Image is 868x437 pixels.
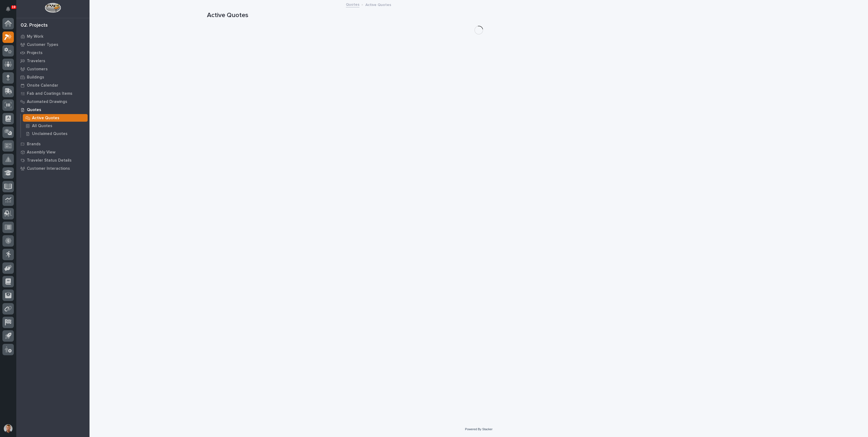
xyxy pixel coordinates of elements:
[21,130,90,137] a: Unclaimed Quotes
[45,3,61,13] img: Workspace Logo
[465,427,492,431] a: Powered By Stacker
[7,7,14,15] div: Notifications19
[27,75,44,80] p: Buildings
[27,108,41,112] p: Quotes
[32,131,68,136] p: Unclaimed Quotes
[27,99,67,104] p: Automated Drawings
[27,42,58,47] p: Customer Types
[32,124,52,128] p: All Quotes
[207,11,751,19] h1: Active Quotes
[21,23,48,29] div: 02. Projects
[27,59,45,64] p: Travelers
[16,156,90,164] a: Traveler Status Details
[16,106,90,114] a: Quotes
[27,166,70,171] p: Customer Interactions
[16,57,90,65] a: Travelers
[365,1,391,7] p: Active Quotes
[27,83,58,88] p: Onsite Calendar
[12,5,15,9] p: 19
[27,158,72,163] p: Traveler Status Details
[16,73,90,81] a: Buildings
[2,423,14,434] button: users-avatar
[16,65,90,73] a: Customers
[16,81,90,89] a: Onsite Calendar
[16,140,90,148] a: Brands
[27,142,41,147] p: Brands
[32,116,59,121] p: Active Quotes
[16,89,90,98] a: Fab and Coatings Items
[21,114,90,122] a: Active Quotes
[21,122,90,130] a: All Quotes
[346,1,359,7] a: Quotes
[16,164,90,172] a: Customer Interactions
[27,150,55,155] p: Assembly View
[16,49,90,57] a: Projects
[2,3,14,15] button: Notifications
[16,98,90,106] a: Automated Drawings
[16,148,90,156] a: Assembly View
[27,34,43,39] p: My Work
[16,40,90,49] a: Customer Types
[16,32,90,40] a: My Work
[27,51,43,55] p: Projects
[27,67,48,72] p: Customers
[27,91,72,96] p: Fab and Coatings Items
